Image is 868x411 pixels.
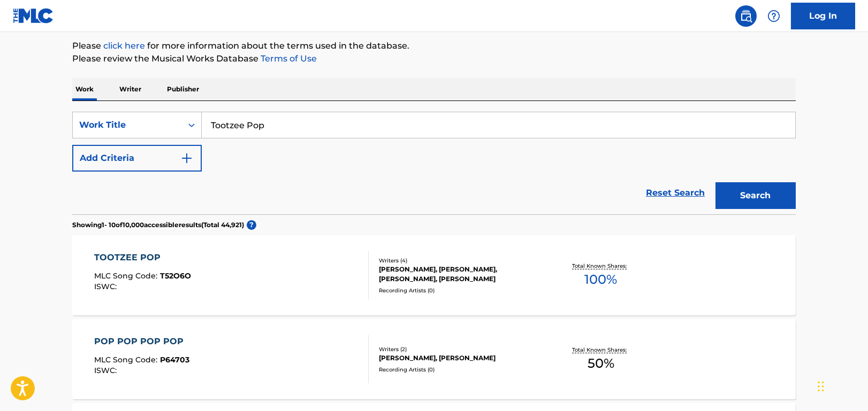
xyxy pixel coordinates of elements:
[735,5,757,27] a: Public Search
[715,182,796,209] button: Search
[791,3,855,29] a: Log In
[160,355,189,365] span: P64703
[72,78,97,100] p: Work
[13,8,54,24] img: MLC Logo
[164,78,202,100] p: Publisher
[79,119,176,131] div: Work Title
[740,10,752,22] img: search
[94,271,160,281] span: MLC Song Code :
[94,282,119,291] span: ISWC :
[572,262,629,270] p: Total Known Shares:
[72,319,796,399] a: POP POP POP POPMLC Song Code:P64703ISWC:Writers (2)[PERSON_NAME], [PERSON_NAME]Recording Artists ...
[180,152,193,165] img: 9d2ae6d4665cec9f34b9.svg
[72,112,796,214] form: Search Form
[72,145,202,172] button: Add Criteria
[814,360,868,411] iframe: Chat Widget
[379,366,540,374] div: Recording Artists ( 0 )
[72,40,796,52] p: Please for more information about the terms used in the database.
[379,265,540,284] div: [PERSON_NAME], [PERSON_NAME], [PERSON_NAME], [PERSON_NAME]
[103,41,145,51] a: click here
[584,270,617,289] span: 100 %
[379,353,540,363] div: [PERSON_NAME], [PERSON_NAME]
[247,220,256,230] span: ?
[379,257,540,265] div: Writers ( 4 )
[588,354,614,373] span: 50 %
[763,5,785,27] div: Help
[818,370,824,402] div: Drag
[94,366,119,375] span: ISWC :
[160,271,191,281] span: T52O6O
[116,78,144,100] p: Writer
[72,52,796,65] p: Please review the Musical Works Database
[94,335,189,348] div: POP POP POP POP
[94,355,160,365] span: MLC Song Code :
[379,345,540,353] div: Writers ( 2 )
[72,220,244,230] p: Showing 1 - 10 of 10,000 accessible results (Total 44,921 )
[572,346,629,354] p: Total Known Shares:
[258,53,317,64] a: Terms of Use
[641,181,710,205] a: Reset Search
[72,235,796,315] a: TOOTZEE POPMLC Song Code:T52O6OISWC:Writers (4)[PERSON_NAME], [PERSON_NAME], [PERSON_NAME], [PERS...
[379,286,540,294] div: Recording Artists ( 0 )
[94,251,191,264] div: TOOTZEE POP
[767,10,780,22] img: help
